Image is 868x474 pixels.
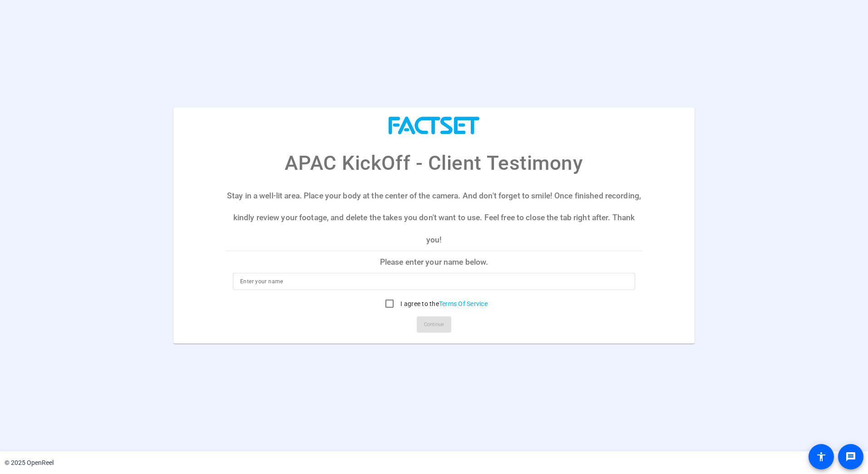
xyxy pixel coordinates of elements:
[439,300,488,307] a: Terms Of Service
[240,276,628,287] input: Enter your name
[816,451,827,462] mat-icon: accessibility
[226,185,642,251] p: Stay in a well-lit area. Place your body at the center of the camera. And don't forget to smile! ...
[226,251,642,273] p: Please enter your name below.
[399,299,488,308] label: I agree to the
[285,148,583,178] p: APAC KickOff - Client Testimony
[389,117,479,134] img: company-logo
[845,451,856,462] mat-icon: message
[5,458,54,468] div: © 2025 OpenReel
